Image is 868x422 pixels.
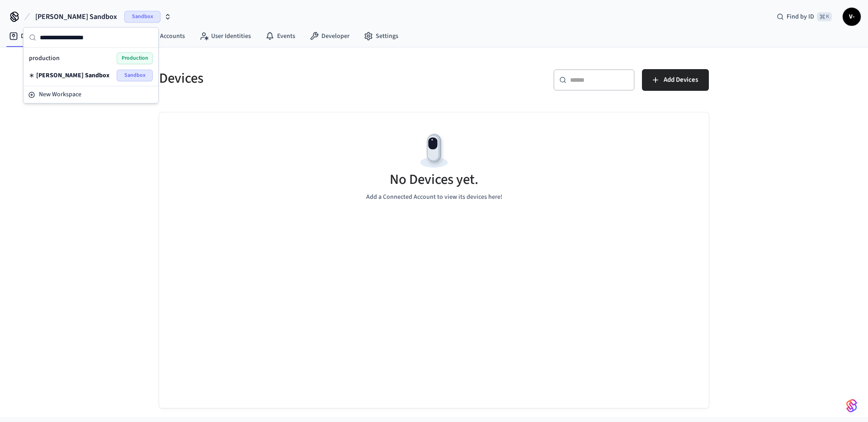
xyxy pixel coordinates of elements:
a: Devices [2,28,49,44]
a: Events [258,28,302,44]
div: Suggestions [24,48,158,86]
div: Find by ID⌘ K [769,9,839,25]
a: Developer [302,28,357,44]
h5: No Devices yet. [390,170,478,189]
span: V- [844,9,860,25]
span: New Workspace [39,90,81,99]
img: SeamLogoGradient.69752ec5.svg [846,399,857,413]
a: User Identities [192,28,258,44]
span: Add Devices [664,74,698,86]
span: Production [117,52,153,64]
span: [PERSON_NAME] Sandbox [36,71,109,80]
span: production [29,54,60,63]
h5: Devices [159,69,429,88]
span: ⌘ K [817,12,832,21]
button: V- [843,8,861,26]
span: Sandbox [124,11,160,23]
a: Settings [357,28,406,44]
p: Add a Connected Account to view its devices here! [366,192,502,202]
button: New Workspace [24,87,157,102]
span: Find by ID [787,12,814,21]
img: Devices Empty State [414,131,454,171]
button: Add Devices [642,69,709,91]
span: [PERSON_NAME] Sandbox [35,11,117,22]
span: Sandbox [117,70,153,81]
